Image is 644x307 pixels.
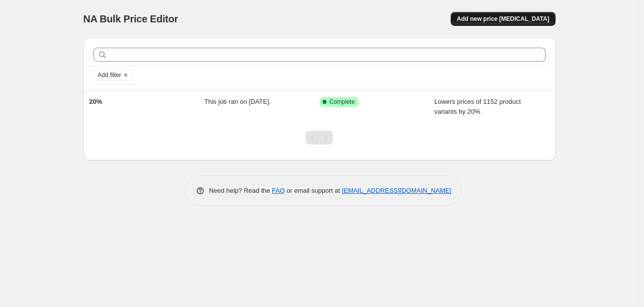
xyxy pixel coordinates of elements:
span: Lowers prices of 1152 product variants by 20% [434,98,521,115]
span: or email support at [285,187,342,194]
nav: Pagination [306,131,333,145]
span: Complete [329,98,355,106]
button: Add new price [MEDICAL_DATA] [451,12,555,26]
span: Add filter [98,71,121,79]
span: This job ran on [DATE]. [204,98,271,105]
span: 20% [89,98,102,105]
span: Need help? Read the [209,187,272,194]
button: Add filter [93,69,133,81]
span: Add new price [MEDICAL_DATA] [457,15,549,23]
a: FAQ [272,187,285,194]
span: NA Bulk Price Editor [83,13,178,24]
a: [EMAIL_ADDRESS][DOMAIN_NAME] [342,187,451,194]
